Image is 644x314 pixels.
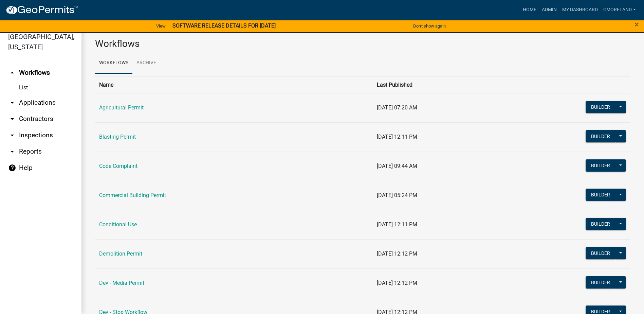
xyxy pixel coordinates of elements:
th: Last Published [373,76,537,93]
span: [DATE] 05:24 PM [377,192,417,198]
button: Builder [586,130,615,142]
a: Conditional Use [99,221,137,228]
button: Builder [586,101,615,113]
a: Archive [132,52,160,74]
a: Dev - Media Permit [99,280,144,286]
span: × [634,20,639,29]
h3: Workflows [95,38,630,50]
a: View [153,20,168,32]
a: Demolition Permit [99,250,142,257]
button: Don't show again [410,20,448,32]
button: Builder [586,276,615,289]
button: Builder [586,218,615,230]
span: [DATE] 07:20 AM [377,104,417,111]
a: Code Complaint [99,163,137,169]
a: My Dashboard [559,3,601,16]
span: [DATE] 12:11 PM [377,134,417,140]
i: arrow_drop_down [8,115,16,123]
button: Builder [586,159,615,172]
button: Close [634,20,639,29]
a: Home [520,3,539,16]
span: [DATE] 09:44 AM [377,163,417,169]
i: arrow_drop_up [8,69,16,77]
a: Agricultural Permit [99,104,144,111]
strong: SOFTWARE RELEASE DETAILS FOR [DATE] [172,22,276,29]
a: Workflows [95,52,132,74]
a: Admin [539,3,559,16]
a: cmoreland [601,3,639,16]
a: Commercial Building Permit [99,192,166,198]
i: arrow_drop_down [8,147,16,156]
i: arrow_drop_down [8,99,16,107]
th: Name [95,76,373,93]
a: Blasting Permit [99,134,136,140]
i: arrow_drop_down [8,131,16,139]
span: [DATE] 12:11 PM [377,221,417,228]
button: Builder [586,247,615,259]
button: Builder [586,189,615,201]
span: [DATE] 12:12 PM [377,250,417,257]
i: help [8,164,16,172]
span: [DATE] 12:12 PM [377,280,417,286]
